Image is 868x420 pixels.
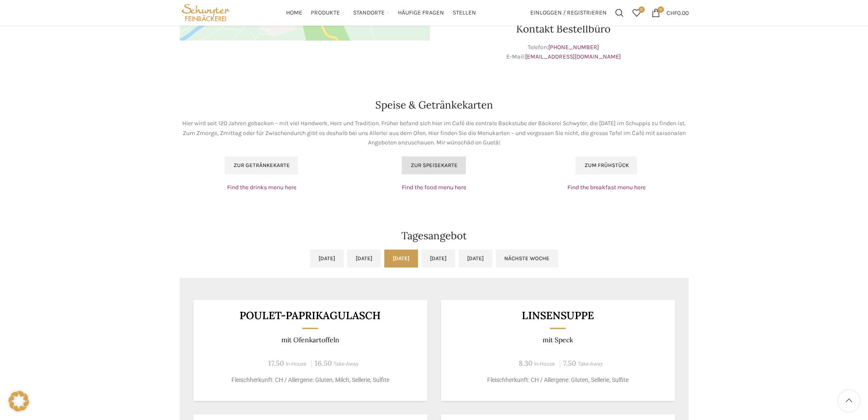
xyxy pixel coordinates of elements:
[628,4,645,21] div: Meine Wunschliste
[333,361,359,367] span: Take-Away
[204,310,417,321] h3: Poulet-Paprikagulasch
[438,24,689,34] h2: Kontakt Bestellbüro
[638,6,645,13] span: 0
[180,119,689,147] p: Hier wird seit 120 Jahren gebacken – mit viel Handwerk, Herz und Tradition. Früher befand sich hi...
[647,4,693,21] a: 0 CHF0.00
[233,162,289,169] span: Zur Getränkekarte
[180,100,689,110] h2: Speise & Getränkekarten
[584,162,628,169] span: Zum Frühstück
[525,53,621,60] a: [EMAIL_ADDRESS][DOMAIN_NAME]
[451,336,664,344] p: mit Speck
[225,156,298,174] a: Zur Getränkekarte
[311,4,345,21] a: Produkte
[347,250,381,267] a: [DATE]
[459,250,492,267] a: [DATE]
[658,6,664,13] span: 0
[451,376,664,385] p: Fleischherkunft: CH / Allergene: Gluten, Sellerie, Sulfite
[398,4,444,21] a: Häufige Fragen
[180,9,232,16] a: Site logo
[530,10,607,16] span: Einloggen / Registrieren
[628,4,645,21] a: 0
[421,250,455,267] a: [DATE]
[611,4,628,21] a: Suchen
[384,250,418,267] a: [DATE]
[666,9,689,16] bdi: 0.00
[180,231,689,241] h2: Tagesangebot
[398,9,444,17] span: Häufige Fragen
[578,361,603,367] span: Take-Away
[526,4,611,21] a: Einloggen / Registrieren
[204,376,417,385] p: Fleischherkunft: CH / Allergene: Gluten, Milch, Sellerie, Sulfite
[563,358,576,368] span: 7.50
[838,390,859,411] a: Scroll to top button
[534,361,555,367] span: In-House
[353,9,385,17] span: Standorte
[519,358,532,368] span: 8.30
[576,156,637,174] a: Zum Frühstück
[410,162,457,169] span: Zur Speisekarte
[402,156,466,174] a: Zur Speisekarte
[268,358,284,368] span: 17.50
[453,9,476,17] span: Stellen
[315,358,332,368] span: 16.50
[548,44,599,51] a: [PHONE_NUMBER]
[438,43,689,62] p: Telefon: E-Mail:
[310,250,344,267] a: [DATE]
[311,9,340,17] span: Produkte
[286,361,307,367] span: In-House
[666,9,677,16] span: CHF
[227,184,296,191] a: Find the drinks menu here
[402,184,466,191] a: Find the food menu here
[286,9,302,17] span: Home
[236,4,526,21] div: Main navigation
[204,336,417,344] p: mit Ofenkartoffeln
[496,250,558,267] a: Nächste Woche
[286,4,302,21] a: Home
[567,184,646,191] a: Find the breakfast menu here
[453,4,476,21] a: Stellen
[353,4,389,21] a: Standorte
[451,310,664,321] h3: Linsensuppe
